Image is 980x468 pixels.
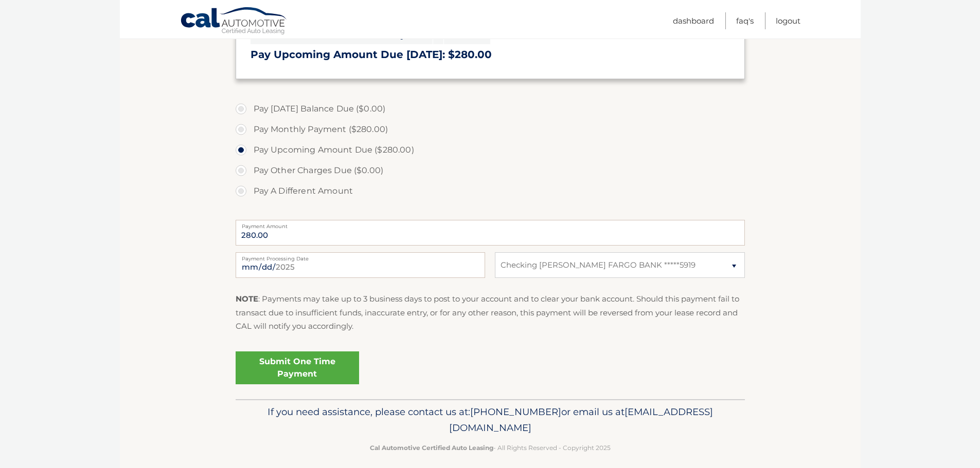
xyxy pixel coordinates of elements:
[236,292,745,333] p: : Payments may take up to 3 business days to post to your account and to clear your bank account....
[673,12,714,29] a: Dashboard
[242,442,738,453] p: - All Rights Reserved - Copyright 2025
[236,220,745,246] input: Payment Amount
[370,444,493,452] strong: Cal Automotive Certified Auto Leasing
[236,140,745,160] label: Pay Upcoming Amount Due ($280.00)
[236,294,258,304] strong: NOTE
[180,7,288,36] a: Cal Automotive
[736,12,754,29] a: FAQ's
[236,181,745,201] label: Pay A Different Amount
[236,220,745,228] label: Payment Amount
[251,48,730,61] h3: Pay Upcoming Amount Due [DATE]: $280.00
[236,252,485,260] label: Payment Processing Date
[236,119,745,140] label: Pay Monthly Payment ($280.00)
[470,406,561,418] span: [PHONE_NUMBER]
[242,404,738,437] p: If you need assistance, please contact us at: or email us at
[236,351,359,384] a: Submit One Time Payment
[236,252,485,278] input: Payment Date
[776,12,800,29] a: Logout
[236,160,745,181] label: Pay Other Charges Due ($0.00)
[236,99,745,119] label: Pay [DATE] Balance Due ($0.00)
